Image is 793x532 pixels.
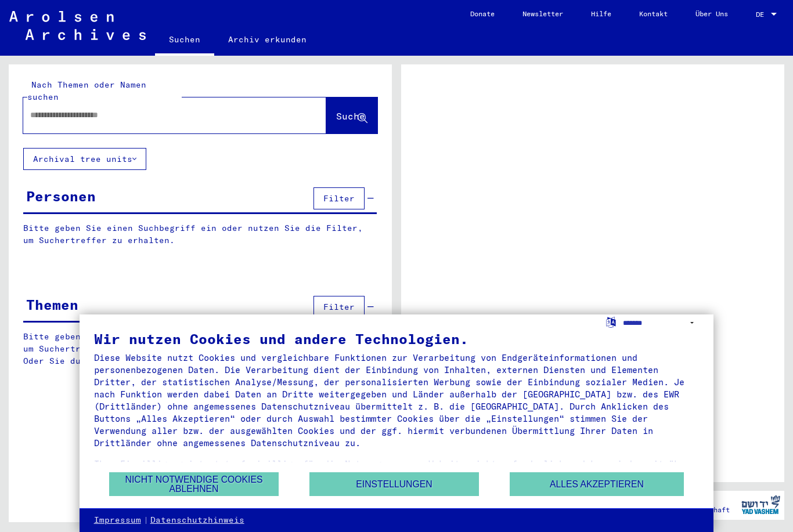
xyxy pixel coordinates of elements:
[336,110,365,122] span: Suche
[739,490,783,519] img: yv_logo.png
[94,515,141,526] a: Impressum
[26,186,96,207] div: Personen
[756,10,769,19] span: DE
[94,332,700,346] div: Wir nutzen Cookies und andere Technologien.
[313,187,365,209] button: Filter
[23,222,377,247] p: Bitte geben Sie einen Suchbegriff ein oder nutzen Sie die Filter, um Suchertreffer zu erhalten.
[326,97,377,133] button: Suche
[605,316,617,327] label: Sprache auswählen
[23,331,377,367] p: Bitte geben Sie einen Suchbegriff ein oder nutzen Sie die Filter, um Suchertreffer zu erhalten. O...
[109,472,279,496] button: Nicht notwendige Cookies ablehnen
[23,148,146,170] button: Archival tree units
[9,11,146,40] img: Arolsen_neg.svg
[155,26,214,56] a: Suchen
[510,472,684,496] button: Alles akzeptieren
[27,79,146,102] mat-label: Nach Themen oder Namen suchen
[313,296,365,318] button: Filter
[214,26,320,53] a: Archiv erkunden
[309,472,479,496] button: Einstellungen
[323,302,355,312] span: Filter
[323,193,355,204] span: Filter
[26,294,78,315] div: Themen
[150,515,244,526] a: Datenschutzhinweis
[623,314,699,331] select: Sprache auswählen
[94,352,700,449] div: Diese Website nutzt Cookies und vergleichbare Funktionen zur Verarbeitung von Endgeräteinformatio...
